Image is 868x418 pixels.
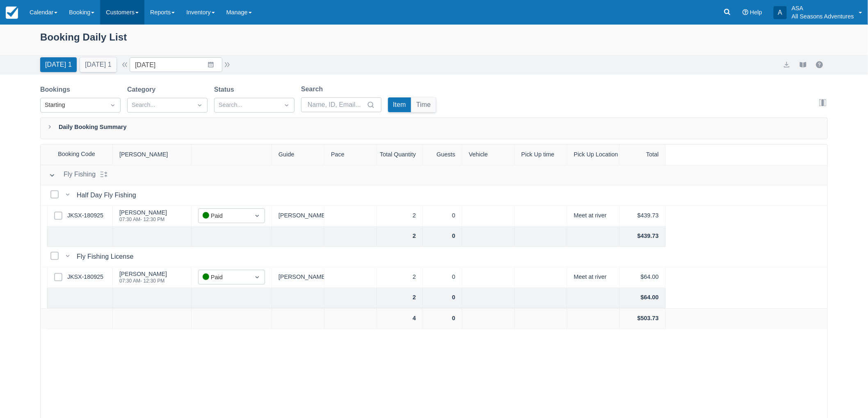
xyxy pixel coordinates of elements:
[67,273,103,282] a: JKSX-180925
[203,273,246,282] div: Paid
[40,117,828,139] div: Daily Booking Summary
[308,97,365,112] input: Name, ID, Email...
[41,145,113,165] div: Booking Code
[301,84,326,94] label: Search
[272,206,324,226] div: [PERSON_NAME]
[423,145,462,165] div: Guests
[462,145,515,165] div: Vehicle
[196,101,204,109] span: Dropdown icon
[567,267,620,288] div: Meet at river
[620,288,666,308] div: $64.00
[253,212,261,220] span: Dropdown icon
[40,29,828,53] div: Booking Daily List
[782,60,792,70] button: export
[792,4,854,12] p: ASA
[67,211,103,220] a: JKSX-180925
[620,309,666,329] div: $503.73
[324,145,377,165] div: Pace
[127,85,159,95] label: Category
[46,168,99,183] button: Fly Fishing
[377,206,423,226] div: 2
[253,273,261,281] span: Dropdown icon
[77,190,139,200] div: Half Day Fly Fishing
[423,309,462,329] div: 0
[119,271,167,277] div: [PERSON_NAME]
[40,85,73,95] label: Bookings
[620,226,666,247] div: $439.73
[119,217,167,222] div: 07:30 AM - 12:30 PM
[377,288,423,308] div: 2
[377,145,423,165] div: Total Quantity
[423,226,462,247] div: 0
[119,210,167,215] div: [PERSON_NAME]
[377,309,423,329] div: 4
[80,57,116,72] button: [DATE] 1
[774,6,787,19] div: A
[792,12,854,20] p: All Seasons Adventures
[272,145,324,165] div: Guide
[130,57,222,72] input: Date
[203,211,246,221] div: Paid
[113,145,192,165] div: [PERSON_NAME]
[423,206,462,226] div: 0
[423,288,462,308] div: 0
[567,145,620,165] div: Pick Up Location
[272,267,324,288] div: [PERSON_NAME]
[620,267,666,288] div: $64.00
[377,226,423,247] div: 2
[109,101,117,109] span: Dropdown icon
[40,57,77,72] button: [DATE] 1
[377,267,423,288] div: 2
[45,101,101,110] div: Starting
[620,145,666,165] div: Total
[567,206,620,226] div: Meet at river
[411,97,436,112] button: Time
[283,101,291,109] span: Dropdown icon
[6,7,18,19] img: checkfront-main-nav-mini-logo.png
[742,9,748,15] i: Help
[214,85,238,95] label: Status
[388,97,411,112] button: Item
[77,252,137,262] div: Fly Fishing License
[119,278,167,283] div: 07:30 AM - 12:30 PM
[423,267,462,288] div: 0
[750,9,762,16] span: Help
[620,206,666,226] div: $439.73
[515,145,567,165] div: Pick Up time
